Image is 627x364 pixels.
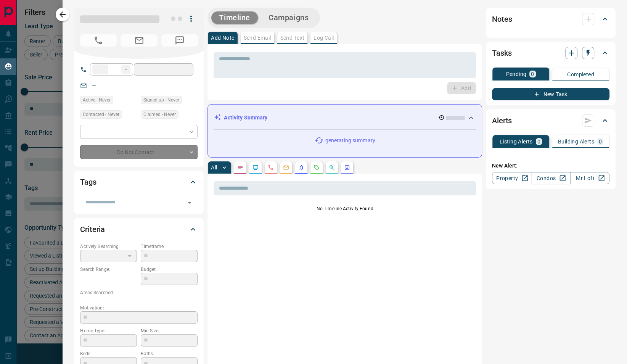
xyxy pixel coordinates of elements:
svg: Requests [313,164,320,171]
svg: Calls [268,164,274,171]
div: Activity Summary [214,111,476,125]
p: All [211,165,217,170]
p: -- - -- [80,273,137,285]
button: Timeline [211,11,258,24]
a: Property [492,172,531,184]
p: Areas Searched: [80,289,198,296]
p: 0 [537,139,540,144]
a: Condos [531,172,570,184]
p: Activity Summary [224,114,267,122]
div: Notes [492,10,609,28]
span: Contacted - Never [83,111,119,118]
button: Campaigns [261,11,316,24]
p: Motivation: [80,304,198,311]
p: No Timeline Activity Found [214,205,476,212]
div: Alerts [492,111,609,130]
p: Completed [567,72,594,77]
p: Search Range: [80,266,137,273]
svg: Notes [237,164,243,171]
span: No Number [161,34,198,47]
span: Claimed - Never [143,111,176,118]
p: New Alert: [492,162,609,170]
svg: Agent Actions [344,164,350,171]
svg: Listing Alerts [298,164,304,171]
div: Criteria [80,220,198,238]
span: Signed up - Never [143,96,179,104]
a: Mr.Loft [570,172,609,184]
div: Tasks [492,44,609,62]
h2: Tags [80,176,96,188]
p: Pending [506,71,526,77]
p: Listing Alerts [500,139,533,144]
svg: Emails [283,164,289,171]
p: Building Alerts [558,139,594,144]
span: No Number [80,34,117,47]
svg: Lead Browsing Activity [252,164,259,171]
h2: Alerts [492,114,512,127]
p: generating summary [325,137,375,145]
p: Timeframe: [141,243,198,250]
span: No Email [121,34,157,47]
p: Min Size: [141,327,198,334]
svg: Opportunities [329,164,335,171]
p: Home Type: [80,327,137,334]
p: 0 [531,71,534,77]
p: Budget: [141,266,198,273]
h2: Tasks [492,47,511,59]
div: Do Not Contact [80,145,198,159]
h2: Criteria [80,223,105,235]
p: 0 [599,139,602,144]
p: Beds: [80,350,137,357]
div: Tags [80,173,198,191]
p: Add Note [211,35,234,40]
button: New Task [492,88,609,100]
button: Open [184,197,195,208]
span: Active - Never [83,96,111,104]
p: Baths: [141,350,198,357]
h2: Notes [492,13,512,25]
a: -- [92,82,95,89]
p: Actively Searching: [80,243,137,250]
